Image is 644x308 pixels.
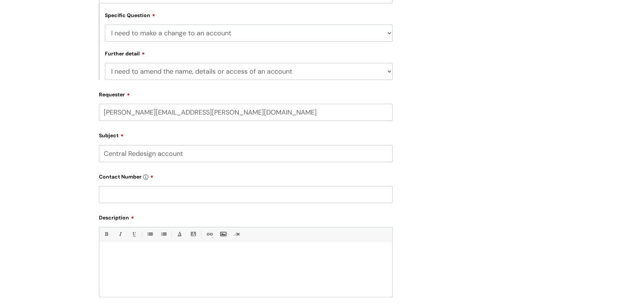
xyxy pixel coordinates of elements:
a: Underline(Ctrl-U) [129,230,138,239]
input: Email [99,104,393,121]
label: Further detail [105,49,145,57]
a: Remove formatting (Ctrl-\) [232,230,241,239]
a: Bold (Ctrl-B) [102,230,111,239]
a: Link [205,230,214,239]
a: Insert Image... [218,230,228,239]
a: 1. Ordered List (Ctrl-Shift-8) [159,230,168,239]
label: Specific Question [105,11,155,19]
a: Font Color [175,230,184,239]
img: info-icon.svg [143,174,148,180]
a: Back Color [189,230,198,239]
a: • Unordered List (Ctrl-Shift-7) [145,230,154,239]
label: Requester [99,89,393,98]
label: Description [99,212,393,221]
label: Subject [99,130,393,139]
a: Italic (Ctrl-I) [115,230,125,239]
label: Contact Number [99,171,393,180]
